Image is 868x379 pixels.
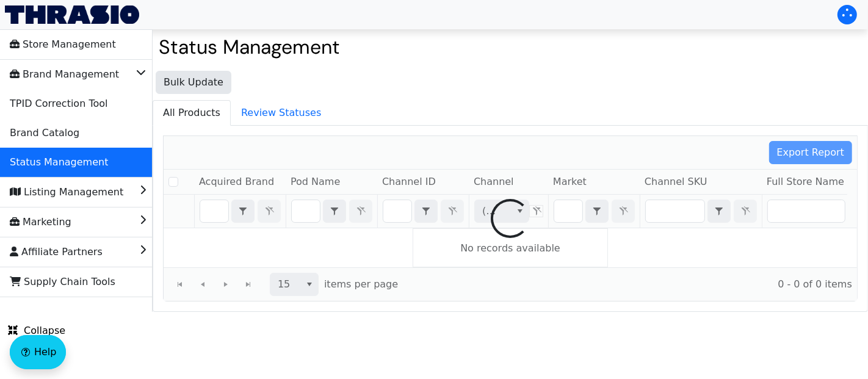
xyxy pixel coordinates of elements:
[164,75,223,90] span: Bulk Update
[153,101,230,125] span: All Products
[10,242,103,262] span: Affiliate Partners
[10,65,119,84] span: Brand Management
[10,212,71,232] span: Marketing
[8,323,65,338] span: Collapse
[231,101,331,125] span: Review Statuses
[10,123,79,143] span: Brand Catalog
[34,345,56,359] span: Help
[5,5,139,24] img: Thrasio Logo
[10,153,108,172] span: Status Management
[156,71,231,94] button: Bulk Update
[10,272,115,292] span: Supply Chain Tools
[10,182,123,202] span: Listing Management
[159,35,862,59] h2: Status Management
[10,94,107,114] span: TPID Correction Tool
[10,35,116,54] span: Store Management
[10,335,66,369] button: Help floatingactionbutton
